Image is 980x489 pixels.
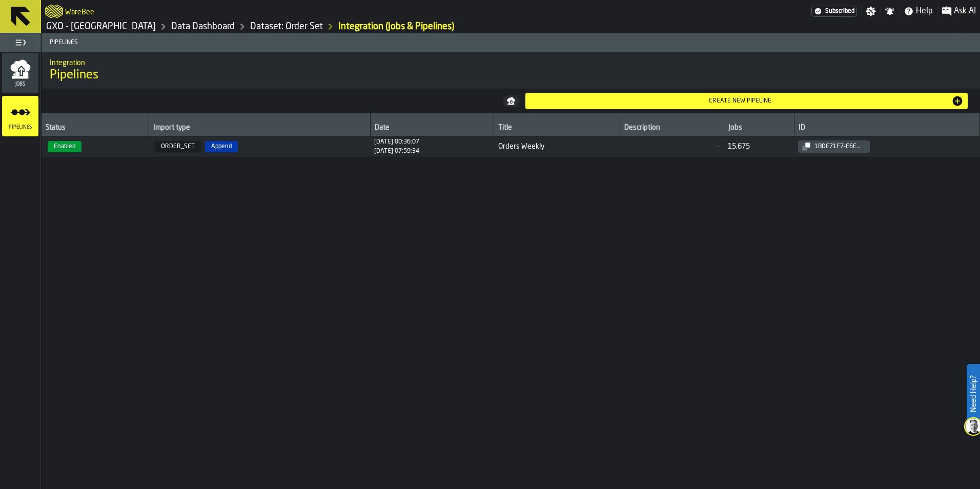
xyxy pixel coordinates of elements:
a: logo-header [45,2,63,21]
a: link-to-/wh/i/a3c616c1-32a4-47e6-8ca0-af4465b04030/data [171,21,235,32]
div: Import type [153,124,366,134]
li: menu Pipelines [2,96,38,137]
div: title-Pipelines [42,52,980,89]
label: button-toggle-Toggle Full Menu [2,35,38,50]
div: Updated at [374,148,419,155]
span: Jobs [2,81,38,87]
span: — [624,142,720,151]
button: button- [503,95,519,107]
div: Title [498,124,616,134]
button: button-Create new pipeline [525,93,968,109]
span: Subscribed [825,8,854,15]
span: Enabled [48,141,81,152]
a: link-to-/wh/i/a3c616c1-32a4-47e6-8ca0-af4465b04030/data/orders/ [250,21,323,32]
div: Jobs [728,124,790,134]
span: Ask AI [954,5,976,17]
nav: Breadcrumb [45,21,511,33]
div: Integration (Jobs & Pipelines) [338,21,454,32]
span: Pipelines [2,125,38,130]
label: button-toggle-Settings [862,6,880,16]
label: button-toggle-Ask AI [937,5,980,17]
div: Status [46,124,145,134]
a: link-to-/wh/i/a3c616c1-32a4-47e6-8ca0-af4465b04030 [46,21,156,32]
div: ID [799,124,975,134]
span: ORDER_SET [155,141,201,152]
label: button-toggle-Help [900,5,937,17]
div: Created at [374,138,419,146]
div: 15,675 [728,142,750,151]
label: button-toggle-Notifications [881,6,899,16]
div: Menu Subscription [811,6,857,17]
label: Need Help? [968,365,979,422]
span: Pipelines [50,67,98,84]
span: Append [205,141,238,152]
div: Create new pipeline [529,97,952,105]
li: menu Jobs [2,53,38,94]
a: link-to-/wh/i/a3c616c1-32a4-47e6-8ca0-af4465b04030/settings/billing [811,6,857,17]
div: 1bde71f7-e6e4-41c9-ab47-7f17772340dd [810,143,866,150]
h2: Sub Title [65,6,94,16]
span: Orders Weekly [498,142,616,151]
button: button-1bde71f7-e6e4-41c9-ab47-7f17772340dd [798,140,870,153]
div: Description [624,124,719,134]
span: Pipelines [46,39,980,46]
h2: Sub Title [50,57,972,67]
span: Help [916,5,933,17]
div: Date [375,124,490,134]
